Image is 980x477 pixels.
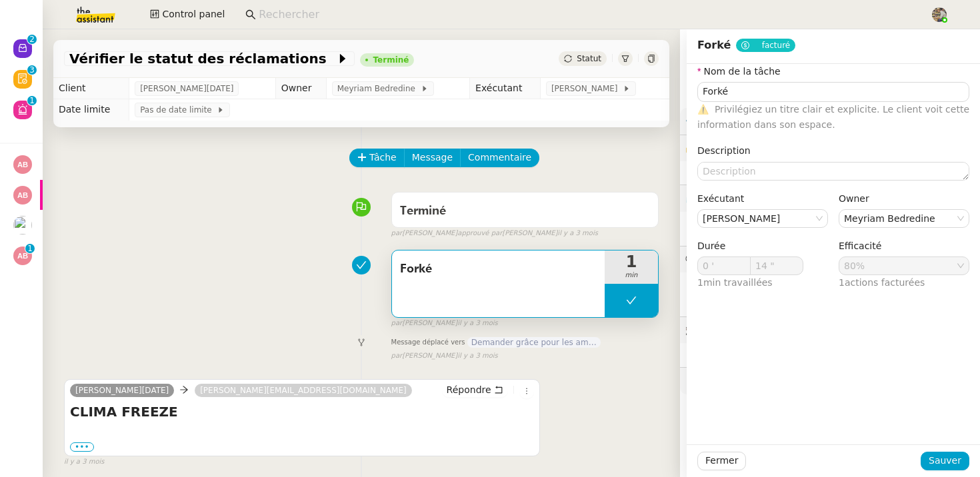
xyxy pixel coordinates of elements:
[412,150,453,165] span: Message
[391,228,403,239] span: par
[685,254,795,264] span: 💬
[25,244,35,253] nz-badge-sup: 1
[605,254,658,270] span: 1
[685,141,772,156] span: 🔐
[140,103,217,117] span: Pas de date limite
[70,402,534,421] h4: CLIMA FREEZE
[698,257,750,274] input: 0 min
[680,108,980,134] div: ⚙️Procédures
[69,52,336,65] span: Vérifier le statut des réclamations
[697,82,969,101] input: Nom
[680,246,980,272] div: 💬Commentaires 1
[703,277,773,288] span: min travaillées
[605,270,658,281] span: min
[53,99,129,121] td: Date limite
[337,82,421,95] span: Meyriam Bedredine
[27,244,33,256] p: 1
[844,210,964,227] nz-select-item: Meyriam Bedredine
[697,104,709,115] span: ⚠️
[29,96,35,108] p: 1
[703,210,823,227] nz-select-item: Tatyana Orec
[697,240,725,251] span: Durée
[697,66,781,77] label: Nom de la tâche
[13,186,32,205] img: svg
[697,104,969,130] span: Privilégiez un titre clair et explicite. Le client voit cette information dans son espace.
[162,7,225,22] span: Control panel
[557,228,598,239] span: il y a 3 mois
[470,78,541,99] td: Exécutant
[64,456,105,468] span: il y a 3 mois
[685,324,852,335] span: 🕵️
[27,65,37,75] nz-badge-sup: 3
[680,317,980,343] div: 🕵️Autres demandes en cours 1
[844,257,964,274] nz-select-item: 80%
[762,41,791,50] span: facturé
[839,240,881,251] span: Efficacité
[70,442,94,452] label: •••
[929,453,961,468] span: Sauver
[391,337,465,350] span: Message déplacé vers
[391,228,598,239] small: [PERSON_NAME] [PERSON_NAME]
[391,350,403,362] span: par
[697,277,773,288] span: 1
[839,193,869,204] label: Owner
[200,386,407,395] span: [PERSON_NAME][EMAIL_ADDRESS][DOMAIN_NAME]
[685,113,755,129] span: ⚙️
[404,149,461,167] button: Message
[680,135,980,161] div: 🔐Données client
[29,35,35,47] p: 2
[349,149,405,167] button: Tâche
[13,155,32,174] img: svg
[921,452,969,470] button: Sauver
[457,350,498,362] span: il y a 3 mois
[457,318,498,329] span: il y a 3 mois
[680,368,980,394] div: 🧴Autres
[467,337,601,348] span: Demander grâce pour les amendes
[845,277,925,288] span: actions facturées
[400,205,446,217] span: Terminé
[680,185,980,211] div: ⏲️Tâches 1:00 1actions
[468,150,531,165] span: Commentaire
[391,350,498,362] small: [PERSON_NAME]
[27,35,37,44] nz-badge-sup: 2
[391,318,498,329] small: [PERSON_NAME]
[577,54,601,63] span: Statut
[142,5,233,24] button: Control panel
[70,384,174,396] a: [PERSON_NAME][DATE]
[447,383,491,396] span: Répondre
[697,39,731,51] span: Forké
[442,382,508,397] button: Répondre
[697,452,746,470] button: Fermer
[400,259,597,279] span: Forké
[697,145,751,156] label: Description
[140,82,233,95] span: [PERSON_NAME][DATE]
[259,6,917,24] input: Rechercher
[751,257,803,274] input: 0 sec
[53,78,129,99] td: Client
[685,193,840,203] span: ⏲️
[391,318,403,329] span: par
[27,96,37,105] nz-badge-sup: 1
[932,7,947,22] img: 388bd129-7e3b-4cb1-84b4-92a3d763e9b7
[13,246,32,265] img: svg
[551,82,623,95] span: [PERSON_NAME]
[369,150,397,165] span: Tâche
[685,375,727,386] span: 🧴
[839,277,925,288] span: 1
[457,228,502,239] span: approuvé par
[705,453,738,468] span: Fermer
[697,193,744,204] label: Exécutant
[460,149,539,167] button: Commentaire
[29,65,35,77] p: 3
[13,216,32,235] img: users%2FHIWaaSoTa5U8ssS5t403NQMyZZE3%2Favatar%2Fa4be050e-05fa-4f28-bbe7-e7e8e4788720
[373,56,409,64] div: Terminé
[275,78,326,99] td: Owner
